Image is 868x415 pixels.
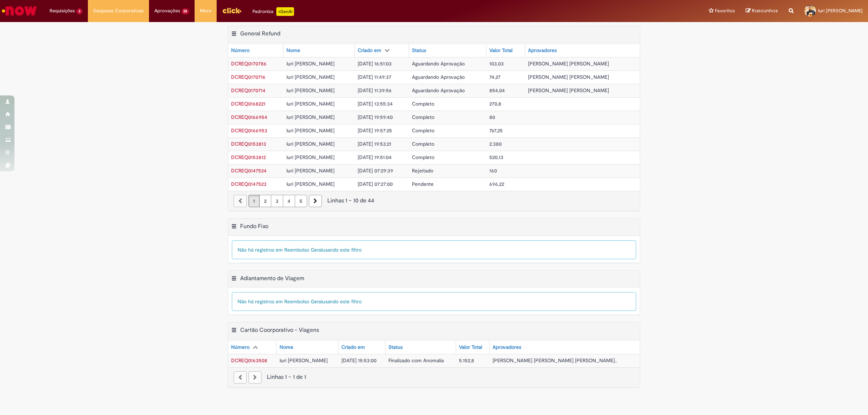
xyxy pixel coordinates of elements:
span: Iuri [PERSON_NAME] [286,181,335,187]
span: Aguardando Aprovação [412,87,465,94]
button: Adiantamento de Viagem Menu de contexto [231,275,237,284]
span: usando este filtro [322,298,362,305]
a: Página 4 [283,195,295,207]
h2: Cartão Coorporativo - Viagens [240,326,319,334]
span: DCREQ0147523 [231,181,267,187]
span: [DATE] 07:27:00 [358,181,393,187]
span: [DATE] 11:39:56 [358,87,392,94]
a: Página 1 [248,195,260,207]
span: [DATE] 16:51:03 [358,60,392,67]
span: usando este filtro [322,247,362,253]
div: Criado em [358,47,381,54]
span: Iuri [PERSON_NAME] [286,114,335,120]
span: [PERSON_NAME] [PERSON_NAME] [528,74,609,80]
img: ServiceNow [1,4,38,18]
span: Completo [412,114,434,120]
span: DCREQ0153812 [231,154,266,161]
span: [DATE] 19:57:25 [358,127,392,134]
span: Aguardando Aprovação [412,74,465,80]
span: Finalizado com Anomalia [388,357,444,364]
span: Despesas Corporativas [93,7,144,14]
span: [DATE] 19:53:21 [358,141,391,147]
span: DCREQ0153813 [231,141,266,147]
a: Página 2 [259,195,271,207]
span: [DATE] 13:55:34 [358,100,393,107]
span: DCREQ0170786 [231,60,267,67]
span: 270,8 [489,100,501,107]
span: 696,22 [489,181,504,187]
span: [DATE] 15:53:00 [341,357,376,364]
span: 5.152,8 [459,357,474,364]
span: Rejeitado [412,167,433,174]
a: Abrir Registro: DCREQ0170786 [231,60,267,67]
a: Página 3 [271,195,283,207]
img: click_logo_yellow_360x200.png [222,5,242,16]
div: Nome [286,47,300,54]
a: Abrir Registro: DCREQ0166953 [231,127,267,134]
span: [DATE] 07:29:39 [358,167,393,174]
a: Abrir Registro: DCREQ0170714 [231,87,265,94]
span: Favoritos [715,7,735,14]
a: Página 5 [295,195,307,207]
a: Abrir Registro: DCREQ0166954 [231,114,267,120]
div: Valor Total [489,47,512,54]
span: DCREQ0168221 [231,100,265,107]
div: Não há registros em Reembolso Geral [232,292,636,311]
span: DCREQ0170716 [231,74,265,80]
div: Aprovadores [493,344,521,351]
span: Completo [412,141,434,147]
span: Requisições [50,7,75,14]
span: Completo [412,154,434,161]
span: Completo [412,100,434,107]
div: Criado em [341,344,365,351]
span: 854,04 [489,87,505,94]
span: Iuri [PERSON_NAME] [280,357,328,364]
div: Linhas 1 − 1 de 1 [234,373,634,381]
p: +GenAi [276,7,294,16]
span: [DATE] 19:51:04 [358,154,392,161]
span: Completo [412,127,434,134]
span: Rascunhos [752,7,778,14]
div: Valor Total [459,344,482,351]
span: More [200,7,211,14]
div: Linhas 1 − 10 de 44 [234,197,634,205]
span: Aguardando Aprovação [412,60,465,67]
span: [PERSON_NAME] [PERSON_NAME] [528,87,609,94]
span: [DATE] 19:59:40 [358,114,393,120]
div: Nome [280,344,293,351]
span: Iuri [PERSON_NAME] [286,60,335,67]
a: Abrir Registro: DCREQ0147524 [231,167,267,174]
span: Aprovações [154,7,180,14]
span: Iuri [PERSON_NAME] [818,8,863,14]
span: 3 [76,8,82,14]
nav: paginação [228,191,640,211]
span: 80 [489,114,495,120]
a: Rascunhos [746,8,778,14]
span: Iuri [PERSON_NAME] [286,167,335,174]
a: Abrir Registro: DCREQ0153812 [231,154,266,161]
span: 2.380 [489,141,502,147]
span: DCREQ0166953 [231,127,267,134]
span: 160 [489,167,497,174]
span: 767,25 [489,127,503,134]
button: General Refund Menu de contexto [231,30,237,39]
button: Cartão Coorporativo - Viagens Menu de contexto [231,326,237,336]
span: Iuri [PERSON_NAME] [286,74,335,80]
span: [PERSON_NAME] [PERSON_NAME] [528,60,609,67]
button: Fundo Fixo Menu de contexto [231,223,237,232]
span: 28 [182,8,190,14]
h2: General Refund [240,30,280,37]
span: 103,03 [489,60,504,67]
span: Iuri [PERSON_NAME] [286,154,335,161]
h2: Adiantamento de Viagem [240,275,304,282]
span: DCREQ0166954 [231,114,267,120]
div: Número [231,47,250,54]
span: [DATE] 11:49:37 [358,74,391,80]
a: Próxima página [309,195,322,207]
div: Status [412,47,426,54]
span: [PERSON_NAME] [PERSON_NAME] [PERSON_NAME].. [493,357,617,364]
a: Abrir Registro: DCREQ0163508 [231,357,267,364]
span: Iuri [PERSON_NAME] [286,87,335,94]
div: Status [388,344,403,351]
nav: paginação [228,367,640,387]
